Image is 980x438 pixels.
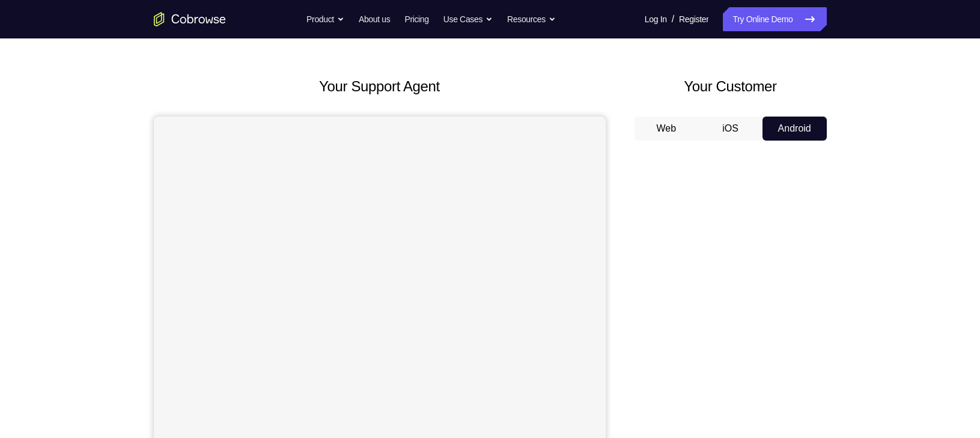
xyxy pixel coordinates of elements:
button: Resources [507,7,556,31]
a: About us [359,7,390,31]
button: Product [306,7,344,31]
a: Pricing [404,7,428,31]
a: Go to the home page [154,12,226,26]
span: / [672,12,674,26]
button: iOS [698,117,762,141]
button: Use Cases [443,7,493,31]
button: Android [762,117,827,141]
button: Web [635,117,699,141]
h2: Your Support Agent [154,76,606,97]
h2: Your Customer [635,76,827,97]
a: Try Online Demo [723,7,826,31]
a: Log In [645,7,667,31]
a: Register [679,7,708,31]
